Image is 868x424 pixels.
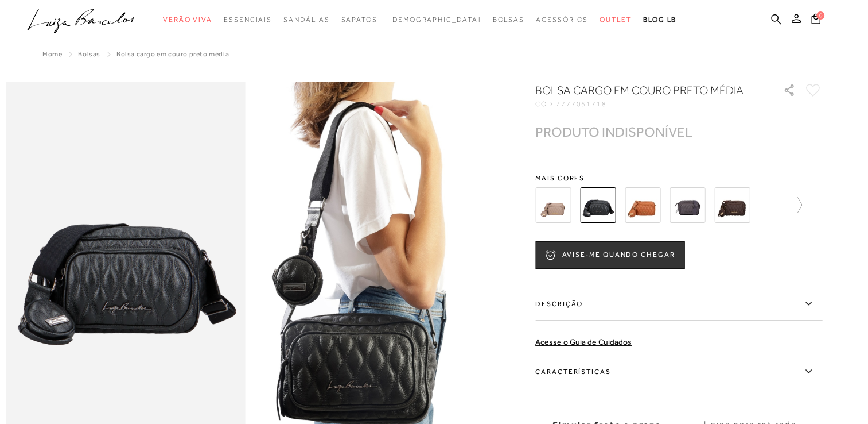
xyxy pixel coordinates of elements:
a: categoryNavScreenReaderText [341,9,377,30]
div: CÓD: [535,101,765,107]
img: BOLSA MÉDIA CARGO CARAMELO [625,187,660,223]
span: Verão Viva [163,16,212,24]
span: Mais cores [535,175,822,182]
span: Outlet [600,16,632,24]
span: Sapatos [341,16,377,24]
span: 7777061718 [556,100,607,108]
a: noSubCategoriesText [389,9,481,30]
span: Bolsas [492,16,524,24]
span: Sandálias [283,16,329,24]
button: AVISE-ME QUANDO CHEGAR [535,241,684,269]
span: BOLSA CARGO EM COURO PRETO MÉDIA [116,50,229,58]
span: 0 [816,11,824,20]
a: categoryNavScreenReaderText [163,9,212,30]
a: categoryNavScreenReaderText [600,9,632,30]
img: BOLSA MÉDIA EM COURO COM MATELASSÊ CAFÉ [714,187,750,223]
label: Características [535,355,822,388]
h1: BOLSA CARGO EM COURO PRETO MÉDIA [535,82,750,98]
button: 0 [808,13,824,28]
a: categoryNavScreenReaderText [536,9,588,30]
a: BLOG LB [643,9,676,30]
span: [DEMOGRAPHIC_DATA] [389,16,481,24]
img: BOLSA CARGO EM COURO PRETO MÉDIA [580,187,616,223]
div: PRODUTO INDISPONÍVEL [535,126,692,138]
span: Acessórios [536,16,588,24]
span: Essenciais [224,16,272,24]
a: categoryNavScreenReaderText [283,9,329,30]
a: Acesse o Guia de Cuidados [535,337,632,346]
a: categoryNavScreenReaderText [224,9,272,30]
label: Descrição [535,287,822,321]
span: BLOG LB [643,16,676,24]
img: BOLSA MÉDIA CARGO STORM [670,187,705,223]
a: categoryNavScreenReaderText [492,9,524,30]
a: Home [42,50,62,58]
img: BOLSA CARGO EM COURO CINZA DUMBO MÉDIA [535,187,571,223]
a: Bolsas [78,50,100,58]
